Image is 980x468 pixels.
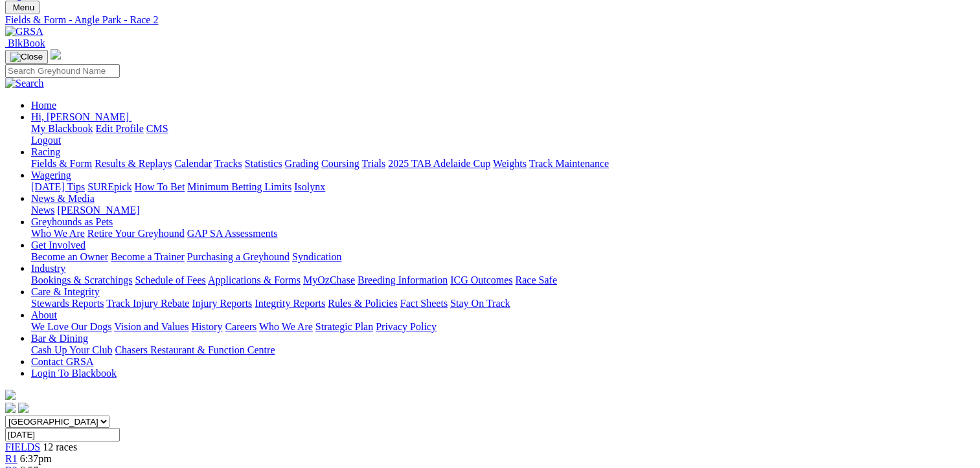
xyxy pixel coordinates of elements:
a: Isolynx [294,181,325,192]
a: GAP SA Assessments [187,228,278,239]
input: Search [5,64,120,78]
a: ICG Outcomes [450,274,512,285]
a: History [191,321,222,332]
a: R1 [5,453,17,464]
a: Schedule of Fees [135,274,205,285]
a: My Blackbook [31,123,93,134]
a: Calendar [174,158,212,169]
a: Contact GRSA [31,356,93,367]
a: [PERSON_NAME] [57,205,139,216]
span: Hi, [PERSON_NAME] [31,111,129,122]
a: Strategic Plan [315,321,373,332]
button: Toggle navigation [5,50,48,64]
a: Edit Profile [96,123,144,134]
a: Fields & Form [31,158,92,169]
a: Care & Integrity [31,286,100,297]
a: Integrity Reports [255,298,325,309]
a: Breeding Information [358,274,448,285]
span: 12 races [43,441,77,452]
img: facebook.svg [5,403,16,413]
a: Minimum Betting Limits [187,181,291,192]
div: News & Media [31,205,975,216]
a: Retire Your Greyhound [87,228,185,239]
a: Tracks [214,158,242,169]
a: Results & Replays [95,158,172,169]
a: News & Media [31,193,95,204]
img: logo-grsa-white.png [51,49,61,60]
a: Wagering [31,170,71,181]
a: Home [31,100,56,111]
a: Bar & Dining [31,333,88,344]
button: Toggle navigation [5,1,40,14]
a: News [31,205,54,216]
a: CMS [146,123,168,134]
a: Login To Blackbook [31,368,117,379]
a: Become an Owner [31,251,108,262]
a: Privacy Policy [376,321,437,332]
a: Get Involved [31,240,85,251]
img: Close [10,52,43,62]
div: Get Involved [31,251,975,263]
img: GRSA [5,26,43,38]
img: twitter.svg [18,403,28,413]
span: BlkBook [8,38,45,49]
div: About [31,321,975,333]
a: Careers [225,321,256,332]
a: Grading [285,158,319,169]
a: Track Injury Rebate [106,298,189,309]
a: Fields & Form - Angle Park - Race 2 [5,14,975,26]
div: Racing [31,158,975,170]
div: Greyhounds as Pets [31,228,975,240]
a: How To Bet [135,181,185,192]
a: Fact Sheets [400,298,448,309]
a: [DATE] Tips [31,181,85,192]
a: We Love Our Dogs [31,321,111,332]
a: Injury Reports [192,298,252,309]
img: logo-grsa-white.png [5,390,16,400]
a: BlkBook [5,38,45,49]
img: Search [5,78,44,89]
a: Weights [493,158,527,169]
a: Greyhounds as Pets [31,216,113,227]
a: Race Safe [515,274,556,285]
a: Become a Trainer [111,251,185,262]
a: Trials [361,158,385,169]
div: Wagering [31,181,975,193]
a: Statistics [245,158,282,169]
div: Bar & Dining [31,344,975,356]
a: Rules & Policies [328,298,398,309]
a: FIELDS [5,441,40,452]
a: Coursing [321,158,359,169]
a: Track Maintenance [529,158,609,169]
a: Who We Are [259,321,313,332]
div: Care & Integrity [31,298,975,309]
a: Syndication [292,251,341,262]
a: Bookings & Scratchings [31,274,132,285]
a: Who We Are [31,228,85,239]
span: 6:37pm [20,453,52,464]
a: Hi, [PERSON_NAME] [31,111,131,122]
a: Stay On Track [450,298,510,309]
a: Industry [31,263,65,274]
a: Logout [31,135,61,146]
div: Industry [31,274,975,286]
a: MyOzChase [303,274,355,285]
a: Purchasing a Greyhound [187,251,290,262]
a: SUREpick [87,181,131,192]
a: Cash Up Your Club [31,344,112,355]
a: 2025 TAB Adelaide Cup [388,158,490,169]
a: Racing [31,146,60,157]
a: Applications & Forms [208,274,301,285]
a: About [31,309,57,320]
div: Hi, [PERSON_NAME] [31,123,975,146]
span: Menu [13,3,34,12]
a: Chasers Restaurant & Function Centre [115,344,275,355]
input: Select date [5,428,120,441]
a: Stewards Reports [31,298,104,309]
a: Vision and Values [114,321,188,332]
